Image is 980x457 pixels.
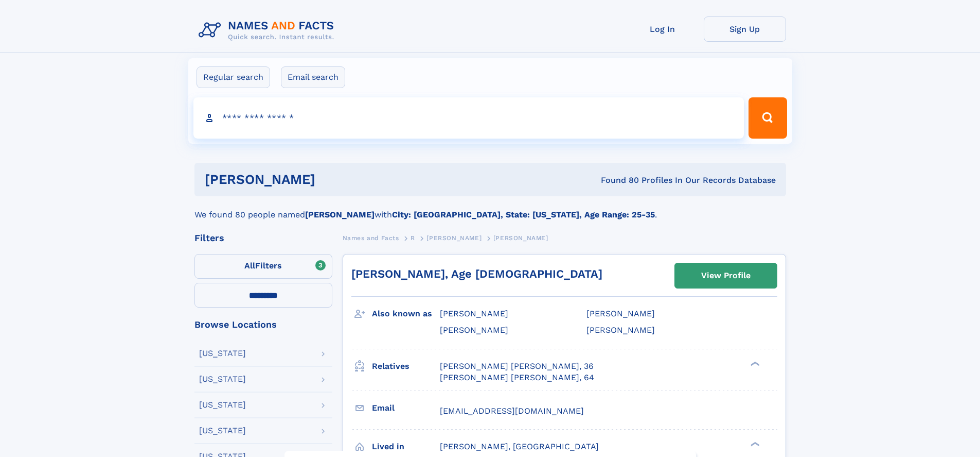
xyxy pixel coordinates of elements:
[305,210,375,219] b: [PERSON_NAME]
[440,325,508,335] span: [PERSON_NAME]
[193,97,744,139] input: search input
[199,427,246,435] div: [US_STATE]
[440,309,508,318] span: [PERSON_NAME]
[749,97,787,139] button: Search Button
[411,231,415,244] a: R
[392,210,655,219] b: City: [GEOGRAPHIC_DATA], State: [US_STATE], Age Range: 25-35
[194,196,786,221] div: We found 80 people named with .
[372,438,440,455] h3: Lived in
[244,261,255,270] span: All
[440,442,599,451] span: [PERSON_NAME], [GEOGRAPHIC_DATA]
[351,267,602,280] a: [PERSON_NAME], Age [DEMOGRAPHIC_DATA]
[205,173,458,186] h1: [PERSON_NAME]
[748,441,760,447] div: ❯
[586,325,655,335] span: [PERSON_NAME]
[372,358,440,375] h3: Relatives
[194,233,332,243] div: Filters
[458,175,776,186] div: Found 80 Profiles In Our Records Database
[194,254,332,279] label: Filters
[440,361,594,372] a: [PERSON_NAME] [PERSON_NAME], 36
[426,234,482,242] span: [PERSON_NAME]
[493,234,548,242] span: [PERSON_NAME]
[281,66,345,88] label: Email search
[199,401,246,409] div: [US_STATE]
[426,231,482,244] a: [PERSON_NAME]
[440,406,584,416] span: [EMAIL_ADDRESS][DOMAIN_NAME]
[621,16,704,42] a: Log In
[199,349,246,358] div: [US_STATE]
[197,66,270,88] label: Regular search
[411,234,415,242] span: R
[748,360,760,367] div: ❯
[343,231,399,244] a: Names and Facts
[701,264,751,287] div: View Profile
[194,16,343,44] img: Logo Names and Facts
[704,16,786,42] a: Sign Up
[675,263,777,288] a: View Profile
[199,375,246,383] div: [US_STATE]
[586,309,655,318] span: [PERSON_NAME]
[372,399,440,417] h3: Email
[440,372,594,383] a: [PERSON_NAME] [PERSON_NAME], 64
[194,320,332,329] div: Browse Locations
[372,305,440,323] h3: Also known as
